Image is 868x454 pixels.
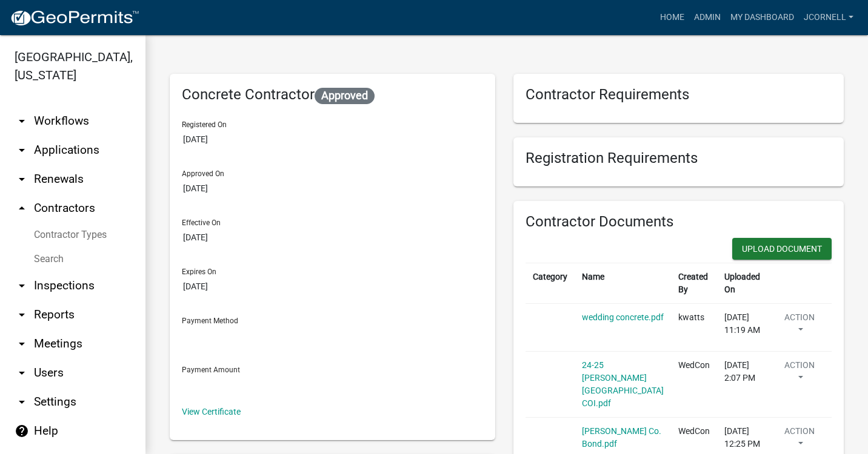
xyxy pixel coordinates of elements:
[182,86,483,104] h6: Concrete Contractor
[315,88,375,104] span: Approved
[689,6,726,29] a: Admin
[575,263,671,303] th: Name
[717,303,767,352] td: [DATE] 11:19 AM
[582,426,661,449] a: [PERSON_NAME] Co. Bond.pdf
[15,366,29,380] i: arrow_drop_down
[775,311,824,341] button: Action
[582,360,664,408] a: 24-25 [PERSON_NAME][GEOGRAPHIC_DATA] COI.pdf
[726,6,799,29] a: My Dashboard
[526,213,832,231] h6: Contractor Documents
[182,407,241,416] a: View Certificate
[671,263,717,303] th: Created By
[732,238,832,260] button: Upload Document
[671,303,717,352] td: kwatts
[732,238,832,263] wm-modal-confirm: New Document
[799,6,858,29] a: jcornell
[15,424,29,438] i: help
[526,150,832,167] h6: Registration Requirements
[717,263,767,303] th: Uploaded On
[15,278,29,293] i: arrow_drop_down
[15,143,29,157] i: arrow_drop_down
[717,352,767,418] td: [DATE] 2:07 PM
[15,172,29,186] i: arrow_drop_down
[775,359,824,389] button: Action
[15,395,29,409] i: arrow_drop_down
[526,263,575,303] th: Category
[526,86,832,104] h6: Contractor Requirements
[671,352,717,418] td: WedCon
[15,308,29,322] i: arrow_drop_down
[655,6,689,29] a: Home
[15,201,29,215] i: arrow_drop_up
[15,337,29,351] i: arrow_drop_down
[15,114,29,128] i: arrow_drop_down
[582,312,664,322] a: wedding concrete.pdf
